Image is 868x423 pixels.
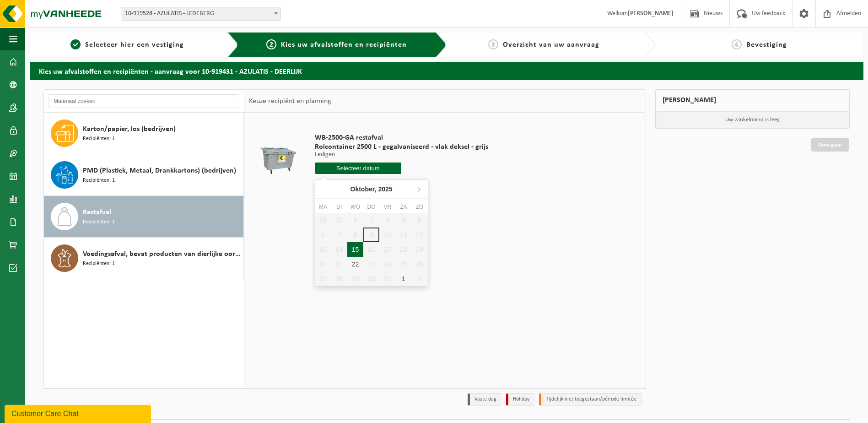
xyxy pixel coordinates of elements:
button: Restafval Recipiënten: 1 [44,196,244,238]
a: Doorgaan [811,138,849,152]
span: Recipiënten: 1 [83,260,115,268]
li: Holiday [506,393,534,406]
span: WB-2500-GA restafval [315,133,488,142]
strong: [PERSON_NAME] [628,10,674,17]
input: Materiaal zoeken [49,94,239,108]
div: vr [379,202,395,211]
input: Selecteer datum [315,163,402,174]
button: Voedingsafval, bevat producten van dierlijke oorsprong, onverpakt, categorie 3 Recipiënten: 1 [44,238,244,279]
i: 2025 [378,186,393,192]
span: PMD (Plastiek, Metaal, Drankkartons) (bedrijven) [83,165,236,176]
a: 1Selecteer hier een vestiging [34,39,220,50]
div: Oktober, [347,182,396,196]
button: PMD (Plastiek, Metaal, Drankkartons) (bedrijven) Recipiënten: 1 [44,154,244,196]
div: di [331,202,347,211]
p: Uw winkelmand is leeg [656,111,850,129]
div: do [363,202,379,211]
span: 10-919528 - AZULATIS - LEDEBERG [121,7,280,20]
button: Karton/papier, los (bedrijven) Recipiënten: 1 [44,113,244,154]
span: Overzicht van uw aanvraag [503,41,599,49]
span: 2 [266,39,276,49]
div: 22 [347,257,363,271]
span: 3 [488,39,498,49]
span: Selecteer hier een vestiging [85,41,184,49]
span: Voedingsafval, bevat producten van dierlijke oorsprong, onverpakt, categorie 3 [83,249,241,260]
span: Bevestiging [746,41,787,49]
span: 10-919528 - AZULATIS - LEDEBERG [121,7,281,21]
span: 1 [70,39,81,49]
span: Restafval [83,207,111,218]
li: Tijdelijk niet toegestaan/période limitée [539,393,642,406]
span: Rolcontainer 2500 L - gegalvaniseerd - vlak deksel - grijs [315,142,488,152]
div: Keuze recipiënt en planning [244,90,336,113]
span: Recipiënten: 1 [83,176,115,185]
span: Karton/papier, los (bedrijven) [83,124,176,135]
div: 15 [347,242,363,257]
div: ma [315,202,331,211]
h2: Kies uw afvalstoffen en recipiënten - aanvraag voor 10-919431 - AZULATIS - DEERLIJK [30,62,863,80]
div: zo [411,202,427,211]
span: Recipiënten: 1 [83,135,115,143]
div: wo [347,202,363,211]
span: Kies uw afvalstoffen en recipiënten [281,41,407,49]
li: Vaste dag [468,393,501,406]
iframe: chat widget [5,403,153,423]
span: Recipiënten: 1 [83,218,115,227]
div: za [395,202,411,211]
div: [PERSON_NAME] [655,89,850,111]
span: 4 [732,39,742,49]
p: Ledigen [315,152,488,158]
